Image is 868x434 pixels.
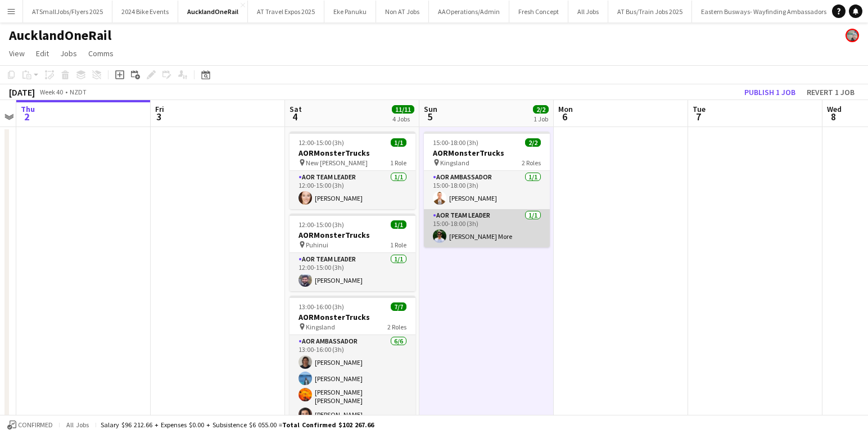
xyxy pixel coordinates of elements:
[70,88,87,96] div: NZDT
[56,46,82,61] a: Jobs
[9,48,25,58] span: View
[88,48,114,58] span: Comms
[21,104,35,114] span: Thu
[391,138,406,147] span: 1/1
[155,104,164,114] span: Fri
[429,1,509,22] button: AAOperations/Admin
[558,104,573,114] span: Mon
[290,214,415,291] app-job-card: 12:00-15:00 (3h)1/1AORMonsterTrucks Puhinui1 RoleAOR Team Leader1/112:00-15:00 (3h)[PERSON_NAME]
[827,104,842,114] span: Wed
[23,1,112,22] button: ATSmallJobs/Flyers 2025
[290,171,415,209] app-card-role: AOR Team Leader1/112:00-15:00 (3h)[PERSON_NAME]
[390,241,406,249] span: 1 Role
[178,1,248,22] button: AucklandOneRail
[6,419,55,431] button: Confirmed
[299,302,344,311] span: 13:00-16:00 (3h)
[509,1,568,22] button: Fresh Concept
[376,1,429,22] button: Non AT Jobs
[288,110,302,123] span: 4
[60,48,77,58] span: Jobs
[533,105,549,114] span: 2/2
[324,1,376,22] button: Eke Panuku
[9,87,35,98] div: [DATE]
[740,85,800,100] button: Publish 1 job
[37,88,65,96] span: Week 40
[424,132,550,247] app-job-card: 15:00-18:00 (3h)2/2AORMonsterTrucks Kingsland2 RolesAOR Ambassador1/115:00-18:00 (3h)[PERSON_NAME...
[64,421,91,429] span: All jobs
[306,241,328,249] span: Puhinui
[290,132,415,209] app-job-card: 12:00-15:00 (3h)1/1AORMonsterTrucks New [PERSON_NAME]1 RoleAOR Team Leader1/112:00-15:00 (3h)[PER...
[290,104,302,114] span: Sat
[693,104,706,114] span: Tue
[19,110,35,123] span: 2
[424,209,550,247] app-card-role: AOR Team Leader1/115:00-18:00 (3h)[PERSON_NAME] More
[522,159,541,167] span: 2 Roles
[290,230,415,240] h3: AORMonsterTrucks
[424,171,550,209] app-card-role: AOR Ambassador1/115:00-18:00 (3h)[PERSON_NAME]
[568,1,608,22] button: All Jobs
[299,138,344,147] span: 12:00-15:00 (3h)
[290,148,415,158] h3: AORMonsterTrucks
[153,110,164,123] span: 3
[433,138,478,147] span: 15:00-18:00 (3h)
[306,323,335,331] span: Kingsland
[18,421,53,429] span: Confirmed
[424,104,437,114] span: Sun
[282,421,374,429] span: Total Confirmed $102 267.66
[691,110,706,123] span: 7
[387,323,406,331] span: 2 Roles
[101,421,374,429] div: Salary $96 212.66 + Expenses $0.00 + Subsistence $6 055.00 =
[424,148,550,158] h3: AORMonsterTrucks
[290,253,415,291] app-card-role: AOR Team Leader1/112:00-15:00 (3h)[PERSON_NAME]
[84,46,118,61] a: Comms
[31,46,53,61] a: Edit
[534,115,548,123] div: 1 Job
[846,29,859,42] app-user-avatar: Bruce Hopkins
[390,159,406,167] span: 1 Role
[391,302,406,311] span: 7/7
[392,115,414,123] div: 4 Jobs
[391,220,406,229] span: 1/1
[525,138,541,147] span: 2/2
[440,159,469,167] span: Kingsland
[422,110,437,123] span: 5
[306,159,368,167] span: New [PERSON_NAME]
[692,1,851,22] button: Eastern Busways- Wayfinding Ambassadors 2024
[608,1,692,22] button: AT Bus/Train Jobs 2025
[825,110,842,123] span: 8
[299,220,344,229] span: 12:00-15:00 (3h)
[802,85,859,100] button: Revert 1 job
[36,48,49,58] span: Edit
[9,27,111,44] h1: AucklandOneRail
[112,1,178,22] button: 2024 Bike Events
[392,105,414,114] span: 11/11
[248,1,324,22] button: AT Travel Expos 2025
[557,110,573,123] span: 6
[290,312,415,322] h3: AORMonsterTrucks
[4,46,29,61] a: View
